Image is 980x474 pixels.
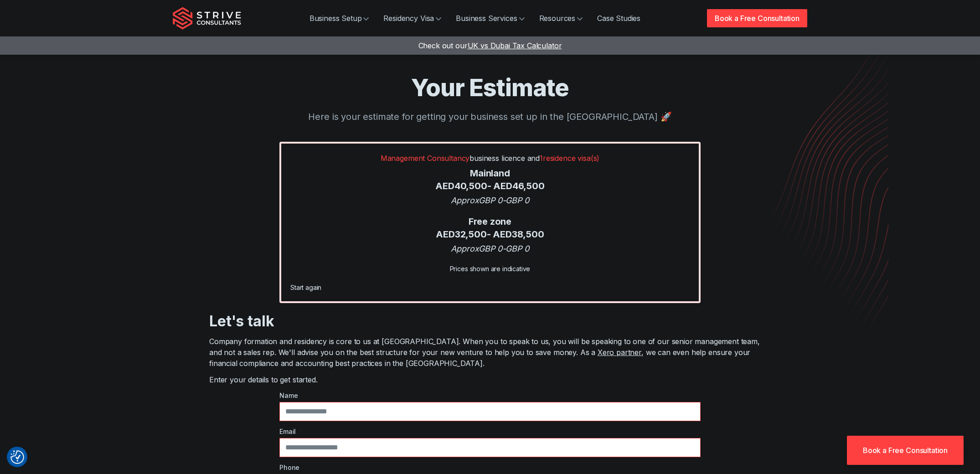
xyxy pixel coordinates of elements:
[290,283,321,291] a: Start again
[302,9,377,27] a: Business Setup
[10,450,24,464] button: Consent Preferences
[279,463,701,472] label: Phone
[209,312,771,330] h3: Let's talk
[173,73,807,103] h1: Your Estimate
[290,194,690,206] div: Approx GBP 0 - GBP 0
[449,9,531,27] a: Business Services
[173,110,807,124] p: Here is your estimate for getting your business set up in the [GEOGRAPHIC_DATA] 🚀
[279,391,701,400] label: Name
[540,154,599,163] span: 1 residence visa(s)
[10,450,24,464] img: Revisit consent button
[590,9,648,27] a: Case Studies
[468,41,562,50] span: UK vs Dubai Tax Calculator
[418,41,562,50] a: Check out ourUK vs Dubai Tax Calculator
[290,153,690,164] p: business licence and
[209,336,771,369] p: Company formation and residency is core to us at [GEOGRAPHIC_DATA]. When you to speak to us, you ...
[209,374,771,385] p: Enter your details to get started.
[290,264,690,273] div: Prices shown are indicative
[290,242,690,255] div: Approx GBP 0 - GBP 0
[376,9,449,27] a: Residency Visa
[532,9,590,27] a: Resources
[707,9,807,27] a: Book a Free Consultation
[279,427,701,436] label: Email
[381,154,469,163] span: Management Consultancy
[598,348,641,357] a: Xero partner
[173,7,241,30] img: Strive Consultants
[847,436,964,465] a: Book a Free Consultation
[290,167,690,192] div: Mainland AED 40,500 - AED 46,500
[290,216,690,241] div: Free zone AED 32,500 - AED 38,500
